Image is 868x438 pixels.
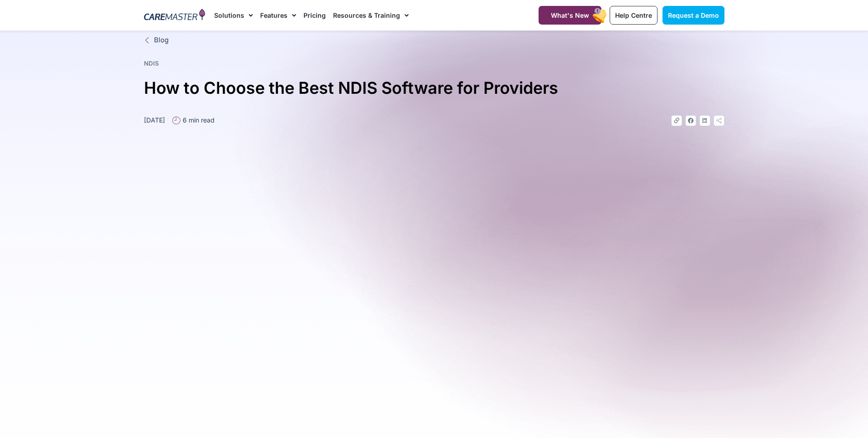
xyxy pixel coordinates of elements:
a: What's New [539,6,601,25]
span: Help Centre [615,11,652,19]
a: Request a Demo [663,6,724,25]
time: [DATE] [144,116,165,124]
a: Help Centre [610,6,657,25]
span: Request a Demo [668,11,719,19]
span: 6 min read [180,115,215,125]
a: Blog [144,35,724,46]
span: Blog [152,35,169,46]
a: NDIS [144,60,159,67]
img: CareMaster Logo [144,9,205,22]
h1: How to Choose the Best NDIS Software for Providers [144,75,724,102]
span: What's New [551,11,589,19]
